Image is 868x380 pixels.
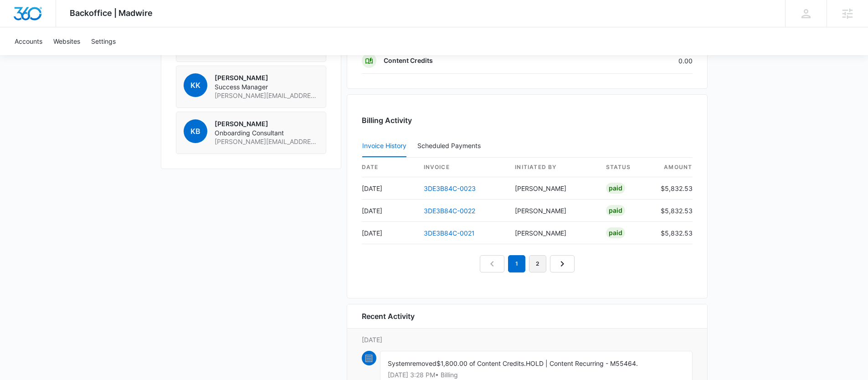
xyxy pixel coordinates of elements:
p: [PERSON_NAME] [215,119,318,128]
button: Invoice History [362,135,406,157]
span: [PERSON_NAME][EMAIL_ADDRESS][PERSON_NAME][DOMAIN_NAME] [215,91,318,100]
nav: Pagination [480,255,575,272]
span: KB [184,119,207,143]
div: Scheduled Payments [417,143,484,149]
span: $1,800.00 of Content Credits. [437,359,526,367]
td: $5,832.53 [653,200,693,222]
h3: Billing Activity [362,115,693,126]
a: 3DE3B84C-0022 [424,207,475,215]
a: Page 2 [529,255,546,272]
td: [PERSON_NAME] [508,200,598,222]
p: [DATE] 3:28 PM • Billing [388,372,685,378]
span: KK [184,73,207,97]
span: HOLD | Content Recurring - M55464. [526,359,638,367]
span: [PERSON_NAME][EMAIL_ADDRESS][PERSON_NAME][DOMAIN_NAME] [215,137,318,146]
th: invoice [416,158,508,177]
p: [DATE] [362,335,693,344]
td: [DATE] [362,222,416,244]
div: Paid [606,183,625,194]
span: Success Manager [215,82,318,92]
span: Backoffice | Madwire [70,8,153,18]
p: Content Credits [384,56,433,65]
p: [PERSON_NAME] [215,73,318,82]
span: System [388,359,410,367]
th: date [362,158,416,177]
th: amount [653,158,693,177]
em: 1 [508,255,525,272]
td: [DATE] [362,200,416,222]
td: [PERSON_NAME] [508,177,598,200]
td: [DATE] [362,177,416,200]
td: $5,832.53 [653,222,693,244]
a: Websites [48,27,86,55]
th: status [599,158,653,177]
a: Next Page [550,255,575,272]
span: Onboarding Consultant [215,128,318,138]
a: 3DE3B84C-0023 [424,185,476,192]
td: 0.00 [596,48,693,74]
td: [PERSON_NAME] [508,222,598,244]
th: Initiated By [508,158,598,177]
a: Settings [86,27,121,55]
a: 3DE3B84C-0021 [424,229,475,237]
div: Paid [606,227,625,238]
div: Paid [606,205,625,216]
span: removed [410,359,437,367]
h6: Recent Activity [362,311,415,322]
td: $5,832.53 [653,177,693,200]
a: Accounts [9,27,48,55]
